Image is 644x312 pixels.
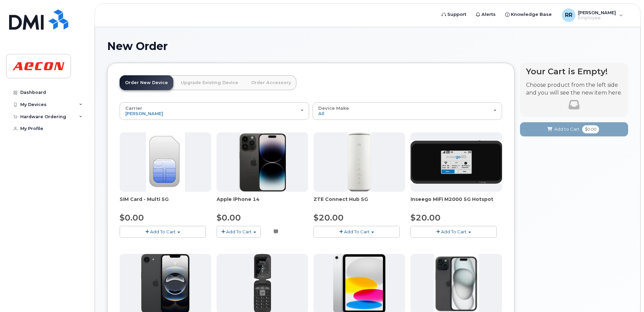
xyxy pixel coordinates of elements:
span: Add To Cart [150,229,176,234]
button: Add To Cart [217,226,261,238]
button: Add To Cart [120,226,206,238]
span: Add To Cart [441,229,467,234]
button: Add To Cart [314,226,400,238]
a: Order New Device [120,75,173,90]
button: Carrier [PERSON_NAME] [120,102,309,120]
button: Add to Cart $0.00 [520,122,628,136]
span: Add to Cart [554,126,579,132]
button: Device Make All [313,102,502,120]
span: $0.00 [582,125,599,133]
h1: New Order [107,40,628,52]
span: Carrier [125,105,142,111]
span: RR [565,11,572,19]
img: iPhone_14_pro.jpg [239,132,286,192]
span: Support [447,11,466,18]
div: Inseego MiFi M2000 5G Hotspot [411,196,502,209]
a: Order Accessory [246,75,296,90]
span: [PERSON_NAME] [125,111,163,116]
span: Add To Cart [226,229,252,234]
span: Add To Cart [344,229,370,234]
a: Support [437,8,471,21]
div: SIM Card - Multi 5G [120,196,211,209]
div: Ryan Ramnarine [557,8,628,22]
h4: Your Cart is Empty! [526,67,622,76]
img: zte_5g_turbo_hub.png [348,132,371,192]
img: 00D627D4-43E9-49B7-A367-2C99342E128C.jpg [146,132,184,192]
div: ZTE Connect Hub 5G [314,196,405,209]
span: Alerts [481,11,496,18]
span: All [318,111,324,116]
span: $20.00 [314,213,344,223]
span: $20.00 [411,213,441,223]
a: Upgrade Existing Device [175,75,244,90]
a: Knowledge Base [500,8,556,21]
p: Choose product from the left side and you will see the new item here. [526,81,622,97]
span: Knowledge Base [511,11,552,18]
span: [PERSON_NAME] [578,10,616,15]
span: Device Make [318,105,349,111]
button: Add To Cart [411,226,497,238]
div: Apple iPhone 14 [217,196,308,209]
span: Employee [578,15,616,21]
span: $0.00 [217,213,241,223]
img: m2000.png [411,140,502,184]
span: $0.00 [120,213,144,223]
a: Alerts [471,8,500,21]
